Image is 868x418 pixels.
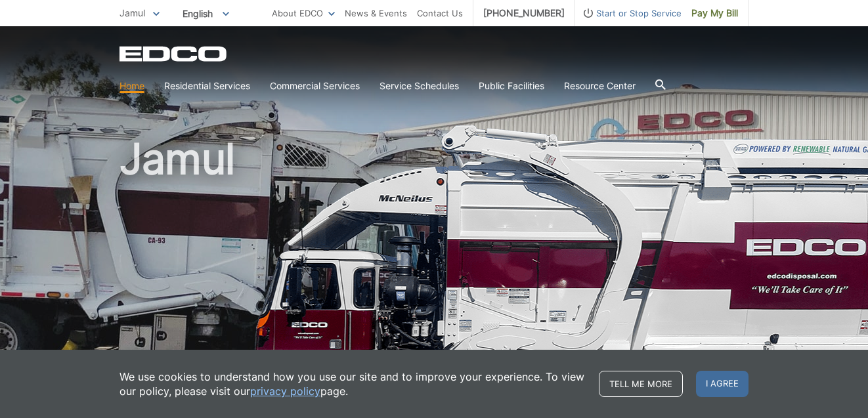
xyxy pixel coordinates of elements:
[270,79,360,93] a: Commercial Services
[119,46,228,62] a: EDCD logo. Return to the homepage.
[250,384,320,398] a: privacy policy
[696,371,749,397] span: I agree
[119,7,145,18] span: Jamul
[479,79,544,93] a: Public Facilities
[119,369,586,398] p: We use cookies to understand how you use our site and to improve your experience. To view our pol...
[691,6,738,20] span: Pay My Bill
[345,6,407,20] a: News & Events
[173,3,239,24] span: English
[564,79,636,93] a: Resource Center
[417,6,463,20] a: Contact Us
[599,371,683,397] a: Tell me more
[164,79,250,93] a: Residential Services
[119,79,144,93] a: Home
[272,6,335,20] a: About EDCO
[380,79,459,93] a: Service Schedules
